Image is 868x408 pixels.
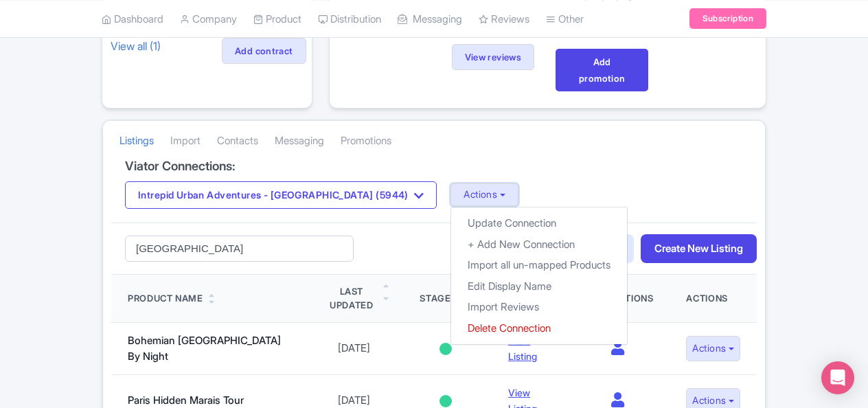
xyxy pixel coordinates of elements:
a: Listings [119,122,154,160]
a: View all (1) [108,36,163,56]
a: Import all un-mapped Products [451,255,627,276]
a: Bohemian [GEOGRAPHIC_DATA] By Night [128,334,281,363]
div: Last Updated [325,285,378,312]
a: Contacts [217,122,258,160]
a: Update Connection [451,213,627,234]
td: [DATE] [309,323,400,375]
button: Intrepid Urban Adventures - [GEOGRAPHIC_DATA] (5944) [125,181,437,209]
a: Add contract [222,38,306,64]
a: Paris Hidden Marais Tour [128,394,244,407]
button: Actions [686,336,740,361]
a: Subscription [689,8,766,29]
a: Create New Listing [641,234,757,264]
a: View reviews [452,44,535,70]
a: Promotions [341,122,391,160]
a: + Add New Connection [451,234,627,256]
a: Delete Connection [451,318,627,339]
th: Actions [670,275,757,323]
a: Messaging [275,122,324,160]
a: Edit Display Name [451,276,627,297]
div: Product Name [128,292,203,306]
a: Import [170,122,201,160]
a: Add promotion [556,49,648,91]
button: Actions [450,183,518,206]
a: View Listing [508,335,537,362]
div: Stage [416,292,475,306]
h4: Viator Connections: [125,159,743,173]
input: Search products... [125,236,354,262]
div: Open Intercom Messenger [821,361,854,394]
a: Import Reviews [451,297,627,318]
